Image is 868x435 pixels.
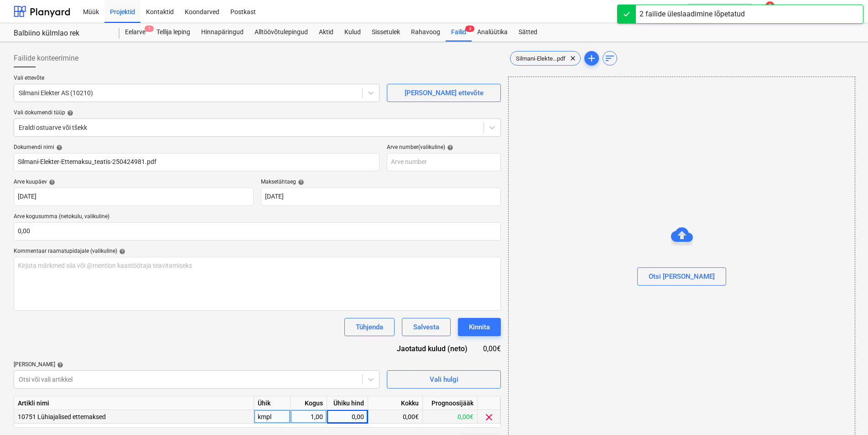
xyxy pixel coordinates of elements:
input: Arve kogusumma (netokulu, valikuline) [14,222,501,241]
div: Kinnita [469,321,490,333]
input: Dokumendi nimi [14,153,379,171]
div: Tühjenda [356,321,383,333]
div: Ühiku hind [327,396,368,410]
div: Balbiino külmlao rek [14,29,109,38]
span: help [117,248,125,255]
input: Arve kuupäeva pole määratud. [14,188,254,206]
div: Kokku [368,396,423,410]
div: Jaotatud kulud (neto) [382,343,482,354]
p: Arve kogusumma (netokulu, valikuline) [14,213,501,222]
span: clear [483,412,494,423]
button: Vali hulgi [387,370,501,389]
div: 0,00€ [368,410,423,424]
div: Dokumendi nimi [14,144,379,151]
a: Failid3 [446,23,472,41]
div: Otsi [PERSON_NAME] [649,271,715,282]
a: Tellija leping [151,23,196,41]
div: kmpl [254,410,291,424]
span: sort [604,53,615,64]
div: 0,00€ [423,410,478,424]
a: Sissetulek [366,23,405,41]
a: Rahavoog [405,23,446,41]
div: Artikli nimi [14,396,254,410]
button: Tühjenda [344,318,395,336]
div: Ühik [254,396,291,410]
p: Vali ettevõte [14,75,379,84]
div: [PERSON_NAME] [14,361,379,368]
div: Failid [446,23,472,41]
div: Arve number (valikuline) [387,144,501,151]
div: Eelarve [120,23,151,41]
span: help [445,144,453,151]
a: Aktid [313,23,339,41]
div: 1,00 [294,410,323,424]
a: Hinnapäringud [196,23,249,41]
div: Arve kuupäev [14,179,254,186]
div: Maksetähtaeg [261,179,501,186]
span: Silmani-Elekte...pdf [510,55,571,62]
span: help [55,362,63,368]
button: Otsi [PERSON_NAME] [637,267,726,286]
a: Eelarve1 [120,23,151,41]
div: 0,00€ [482,343,501,354]
span: 1 [145,26,154,32]
div: [PERSON_NAME] ettevõte [405,87,483,99]
div: 0,00 [331,410,364,424]
div: 2 failide üleslaadimine lõpetatud [639,9,745,20]
input: Arve number [387,153,501,171]
div: Prognoosijääk [423,396,478,410]
button: Salvesta [402,318,451,336]
span: add [586,53,597,64]
input: Tähtaega pole määratud [261,188,501,206]
span: help [65,110,73,116]
span: help [296,179,304,185]
div: Vali hulgi [430,374,458,385]
span: help [54,144,62,151]
button: [PERSON_NAME] ettevõte [387,84,501,102]
iframe: Chat Widget [822,391,868,435]
a: Alltöövõtulepingud [249,23,313,41]
a: Analüütika [472,23,513,41]
span: clear [567,53,578,64]
span: 10751 Lühiajalised ettemaksed [18,413,106,420]
button: Kinnita [458,318,501,336]
span: Failide konteerimine [14,53,78,64]
span: 3 [465,26,474,32]
a: Sätted [513,23,543,41]
span: help [47,179,55,185]
div: Silmani-Elekte...pdf [510,51,581,66]
div: Kommentaar raamatupidajale (valikuline) [14,248,501,255]
div: Kogus [291,396,327,410]
div: Vali dokumendi tüüp [14,109,501,117]
a: Kulud [339,23,366,41]
div: Salvesta [413,321,439,333]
